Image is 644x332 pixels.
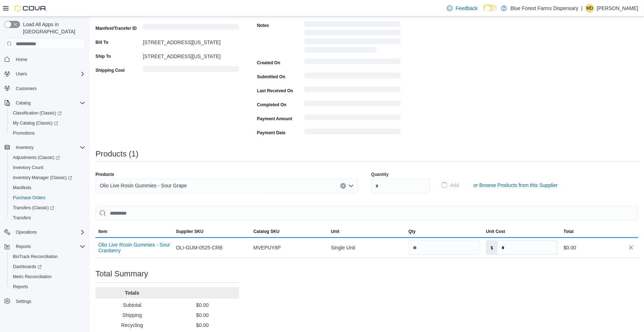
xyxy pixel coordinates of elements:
[7,163,88,173] button: Inventory Count
[169,301,236,309] p: $0.00
[564,229,574,234] span: Total
[95,172,114,177] label: Products
[304,23,401,54] span: Loading
[98,312,166,319] p: Shipping
[13,297,34,306] a: Settings
[13,205,54,211] span: Transfers (Classic)
[251,226,328,237] button: Catalog SKU
[10,252,85,261] span: BioTrack Reconciliation
[13,242,85,251] span: Reports
[10,163,46,172] a: Inventory Count
[348,183,354,189] button: Open list of options
[143,25,239,31] span: Loading
[13,215,31,221] span: Transfers
[406,226,483,237] button: Qty
[176,243,223,252] span: OLI-GUM-0525-CRB
[7,282,88,292] button: Reports
[176,229,204,234] span: Supplier SKU
[10,129,85,137] span: Promotions
[13,165,43,170] span: Inventory Count
[471,178,561,192] button: or Browse Products from this Supplier
[304,88,401,94] span: Loading
[304,130,401,136] span: Loading
[253,229,280,234] span: Catalog SKU
[7,213,88,223] button: Transfers
[13,195,46,201] span: Purchase Orders
[439,178,462,192] button: LoadingAdd
[510,4,578,13] p: Blue Forest Farms Dispensary
[371,172,389,177] label: Quantity
[95,150,139,158] h3: Products (1)
[257,60,280,66] label: Created On
[13,143,85,152] span: Inventory
[16,299,31,304] span: Settings
[473,182,558,189] span: or Browse Products from this Supplier
[304,60,401,66] span: Loading
[98,229,107,234] span: Item
[95,226,173,237] button: Item
[13,274,52,280] span: Metrc Reconciliation
[95,53,111,59] label: Ship To
[13,284,28,290] span: Reports
[10,282,31,291] a: Reports
[10,153,63,162] a: Adjustments (Classic)
[10,119,61,127] a: My Catalog (Classic)
[564,243,635,252] div: $0.00
[304,102,401,108] span: Loading
[10,183,34,192] a: Manifests
[10,119,85,127] span: My Catalog (Classic)
[16,229,37,235] span: Operations
[13,130,35,136] span: Promotions
[13,70,30,78] button: Users
[13,143,36,152] button: Inventory
[328,240,406,255] div: Single Unit
[585,4,594,13] div: Melise Douglas
[10,262,45,271] a: Dashboards
[1,83,88,94] button: Customers
[10,214,85,222] span: Transfers
[143,51,239,59] div: [STREET_ADDRESS][US_STATE]
[7,183,88,193] button: Manifests
[14,5,47,12] img: Cova
[7,203,88,213] a: Transfers (Classic)
[143,37,239,45] div: [STREET_ADDRESS][US_STATE]
[257,88,293,94] label: Last Received On
[95,67,125,73] label: Shipping Cost
[10,272,85,281] span: Metrc Reconciliation
[587,4,593,13] span: MD
[331,229,339,234] span: Unit
[7,272,88,282] button: Metrc Reconciliation
[13,297,85,306] span: Settings
[10,193,48,202] a: Purchase Orders
[7,153,88,163] a: Adjustments (Classic)
[10,204,85,212] span: Transfers (Classic)
[1,296,88,307] button: Settings
[13,99,33,107] button: Catalog
[13,254,58,259] span: BioTrack Reconciliation
[441,182,448,189] span: Loading
[16,244,31,249] span: Reports
[581,4,583,13] p: |
[7,193,88,203] button: Purchase Orders
[100,181,187,190] span: Olio Live Rosin Gummies - Sour Grape
[173,226,251,237] button: Supplier SKU
[10,282,85,291] span: Reports
[561,226,638,237] button: Total
[13,228,40,237] button: Operations
[16,57,27,62] span: Home
[13,55,85,64] span: Home
[169,322,236,329] p: $0.00
[7,262,88,272] a: Dashboards
[7,128,88,138] button: Promotions
[13,264,42,270] span: Dashboards
[10,153,85,162] span: Adjustments (Classic)
[1,98,88,108] button: Catalog
[16,145,33,150] span: Inventory
[10,272,55,281] a: Metrc Reconciliation
[1,242,88,252] button: Reports
[7,173,88,183] a: Inventory Manager (Classic)
[13,110,62,116] span: Classification (Classic)
[10,252,61,261] a: BioTrack Reconciliation
[486,229,505,234] span: Unit Cost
